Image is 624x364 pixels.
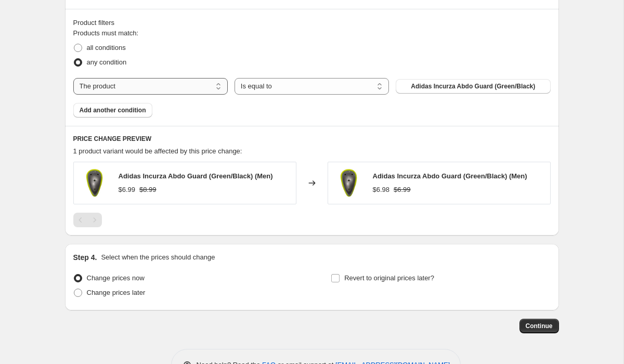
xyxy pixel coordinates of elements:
span: $6.99 [119,186,136,193]
span: 1 product variant would be affected by this price change: [73,147,242,155]
nav: Pagination [73,213,102,227]
span: Adidas Incurza Abdo Guard (Green/Black) (Men) [119,172,273,180]
span: Add another condition [80,106,146,114]
span: Revert to original prices later? [344,274,434,282]
h6: PRICE CHANGE PREVIEW [73,135,551,143]
h2: Step 4. [73,252,97,263]
span: $8.99 [139,186,157,193]
span: Change prices later [87,289,146,296]
span: any condition [87,58,127,66]
button: Add another condition [73,103,152,118]
button: Continue [519,319,559,333]
span: $6.98 [373,186,390,193]
p: Select when the prices should change [101,252,215,263]
span: Continue [526,322,553,330]
img: 3__75952.1652899375.600.600_80x.png [79,167,110,199]
span: Adidas Incurza Abdo Guard (Green/Black) (Men) [373,172,527,180]
div: Product filters [73,18,551,28]
span: all conditions [87,44,126,51]
img: 3__75952.1652899375.600.600_80x.png [333,167,365,199]
span: Change prices now [87,274,145,282]
button: Adidas Incurza Abdo Guard (Green/Black) [396,79,550,94]
span: Adidas Incurza Abdo Guard (Green/Black) [411,82,535,90]
span: $6.99 [394,186,411,193]
span: Products must match: [73,29,139,37]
